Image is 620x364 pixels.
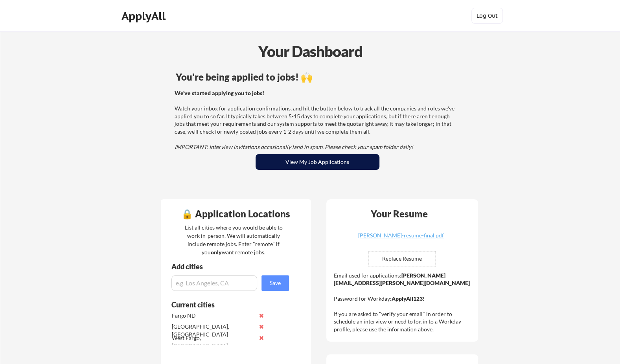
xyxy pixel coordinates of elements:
em: IMPORTANT: Interview invitations occasionally land in spam. Please check your spam folder daily! [175,143,413,150]
a: [PERSON_NAME]-resume-final.pdf [354,233,448,245]
button: View My Job Applications [256,154,379,170]
div: West Fargo, [GEOGRAPHIC_DATA] [172,334,255,349]
div: Your Dashboard [1,40,620,63]
div: List all cities where you would be able to work in-person. We will automatically include remote j... [180,223,288,256]
div: You're being applied to jobs! 🙌 [176,72,459,82]
div: Watch your inbox for application confirmations, and hit the button below to track all the compani... [175,89,458,151]
div: [PERSON_NAME]-resume-final.pdf [354,233,448,238]
div: Fargo ND [172,312,255,320]
div: Your Resume [361,209,438,219]
div: Add cities [171,263,291,270]
div: 🔒 Application Locations [163,209,309,219]
button: Save [261,275,289,291]
div: [GEOGRAPHIC_DATA], [GEOGRAPHIC_DATA] [172,323,255,338]
strong: We've started applying you to jobs! [175,90,264,96]
input: e.g. Los Angeles, CA [171,275,257,291]
div: Email used for applications: Password for Workday: If you are asked to "verify your email" in ord... [334,272,473,333]
strong: only [211,249,222,256]
strong: [PERSON_NAME][EMAIL_ADDRESS][PERSON_NAME][DOMAIN_NAME] [334,272,470,287]
div: Current cities [171,301,280,308]
div: ApplyAll [121,9,168,23]
strong: ApplyAll123! [392,295,425,302]
button: Log Out [471,8,503,24]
